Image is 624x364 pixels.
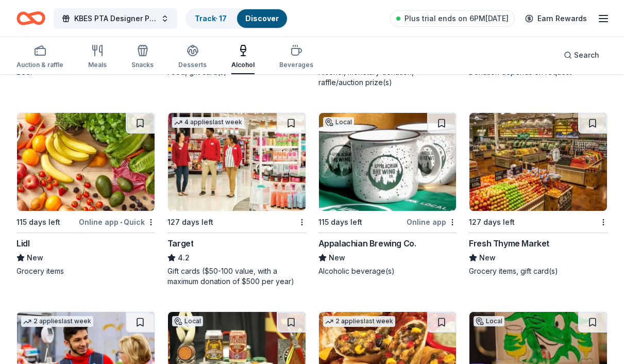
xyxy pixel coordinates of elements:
div: Target [167,237,194,250]
img: Image for Appalachian Brewing Co. [319,113,457,211]
span: Search [574,49,599,61]
div: Online app Quick [79,216,155,228]
div: Appalachian Brewing Co. [318,237,416,250]
div: 115 days left [318,216,362,228]
div: Alcohol [231,61,255,69]
div: Local [172,316,203,326]
div: 4 applies last week [172,117,244,128]
div: 2 applies last week [323,316,395,327]
span: New [479,252,496,264]
button: Meals [88,40,107,74]
a: Earn Rewards [519,9,593,28]
a: Home [16,6,45,30]
div: Desserts [178,61,207,69]
div: Auction & raffle [16,61,63,69]
div: Grocery items [16,266,155,276]
img: Image for Target [168,113,306,211]
span: Plus trial ends on 6PM[DATE] [404,12,509,25]
button: KBES PTA Designer Purse and Cash Bingo [54,8,177,29]
button: Alcohol [231,40,255,74]
button: Search [555,45,608,65]
a: Image for Target4 applieslast week127 days leftTarget4.2Gift cards ($50-100 value, with a maximum... [167,112,306,287]
span: KBES PTA Designer Purse and Cash Bingo [74,12,157,25]
button: Track· 17Discover [185,8,288,29]
div: 127 days left [167,216,213,228]
div: Alcoholic beverage(s) [318,266,457,276]
a: Image for Lidl115 days leftOnline app•QuickLidlNewGrocery items [16,112,155,276]
div: Online app [407,216,457,228]
a: Plus trial ends on 6PM[DATE] [390,10,515,27]
a: Discover [245,14,279,23]
span: 4.2 [178,252,190,264]
div: Gift cards ($50-100 value, with a maximum donation of $500 per year) [167,266,306,287]
a: Image for Fresh Thyme Market127 days leftFresh Thyme MarketNewGrocery items, gift card(s) [469,112,608,276]
div: 115 days left [16,216,60,228]
span: New [329,252,345,264]
div: Lidl [16,237,29,250]
img: Image for Lidl [17,113,155,211]
div: 2 applies last week [21,316,93,327]
div: 127 days left [469,216,515,228]
div: Local [474,316,504,326]
div: Fresh Thyme Market [469,237,549,250]
div: Beverages [279,61,313,69]
button: Desserts [178,40,207,74]
div: Local [323,117,354,127]
span: New [27,252,43,264]
div: Meals [88,61,107,69]
img: Image for Fresh Thyme Market [469,113,607,211]
button: Auction & raffle [16,40,63,74]
a: Image for Appalachian Brewing Co.Local115 days leftOnline appAppalachian Brewing Co.NewAlcoholic ... [318,112,457,276]
button: Snacks [131,40,154,74]
div: Alcohol, monetary donation, raffle/auction prize(s) [318,67,457,88]
button: Beverages [279,40,313,74]
div: Grocery items, gift card(s) [469,266,608,276]
span: • [120,218,122,226]
a: Track· 17 [195,14,227,23]
div: Snacks [131,61,154,69]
